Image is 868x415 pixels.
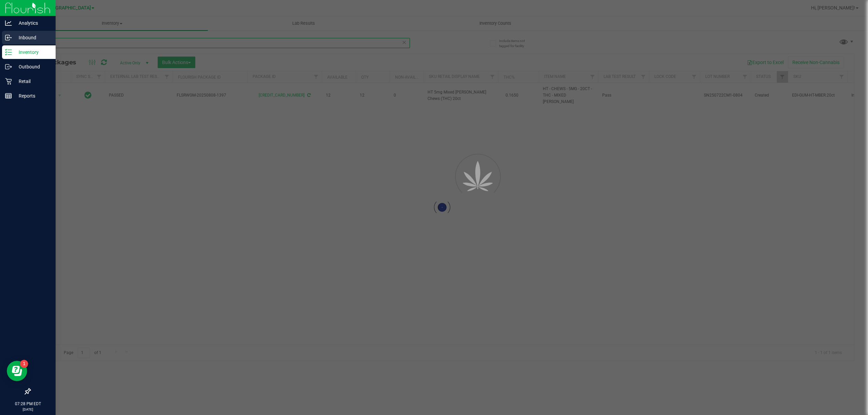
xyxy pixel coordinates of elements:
[5,78,12,85] inline-svg: Retail
[5,34,12,41] inline-svg: Inbound
[7,361,27,381] iframe: Resource center
[3,407,53,412] p: [DATE]
[12,19,53,27] p: Analytics
[3,401,53,407] p: 07:28 PM EDT
[12,92,53,100] p: Reports
[20,360,28,368] iframe: Resource center unread badge
[5,63,12,70] inline-svg: Outbound
[5,20,12,26] inline-svg: Analytics
[12,63,53,71] p: Outbound
[12,48,53,56] p: Inventory
[12,34,53,42] p: Inbound
[12,77,53,85] p: Retail
[5,49,12,56] inline-svg: Inventory
[5,92,12,99] inline-svg: Reports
